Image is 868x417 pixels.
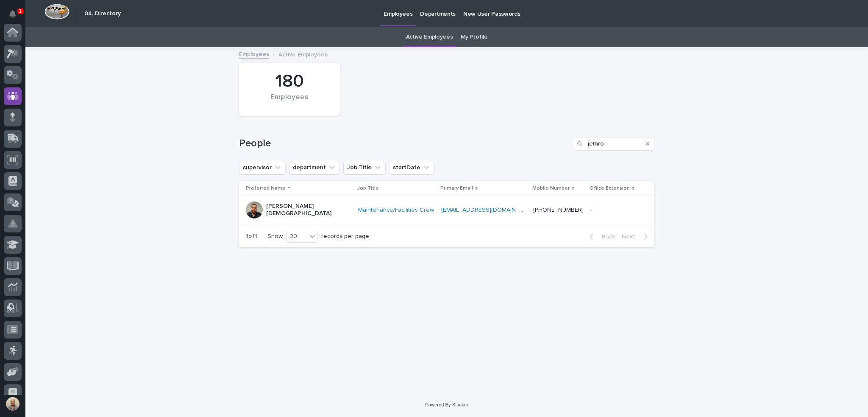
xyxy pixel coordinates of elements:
[19,8,22,14] p: 1
[590,184,630,193] p: Office Extension
[84,10,121,17] h2: 04. Directory
[253,71,325,92] div: 180
[590,205,594,214] p: -
[597,234,615,240] span: Back
[239,49,269,59] a: Employees
[4,395,22,413] button: users-avatar
[441,207,537,213] a: [EMAIL_ADDRESS][DOMAIN_NAME]
[406,27,453,47] a: Active Employees
[278,49,328,59] p: Active Employees
[11,10,22,24] div: Notifications1
[461,27,488,47] a: My Profile
[266,203,351,217] p: [PERSON_NAME][DEMOGRAPHIC_DATA]
[45,4,70,20] img: Workspace Logo
[4,5,22,23] button: Notifications
[289,161,340,174] button: department
[358,207,434,214] a: Maintenance/Facilities Crew
[321,233,369,240] p: records per page
[287,232,307,241] div: 20
[440,184,473,193] p: Primary Email
[239,226,264,247] p: 1 of 1
[267,233,283,240] p: Show
[239,137,570,150] h1: People
[532,184,570,193] p: Mobile Number
[389,161,434,174] button: startDate
[253,93,325,111] div: Employees
[239,196,654,224] tr: [PERSON_NAME][DEMOGRAPHIC_DATA]Maintenance/Facilities Crew [EMAIL_ADDRESS][DOMAIN_NAME] [PHONE_NU...
[239,161,286,174] button: supervisor
[343,161,386,174] button: Job Title
[246,184,286,193] p: Preferred Name
[574,137,654,151] input: Search
[583,233,618,241] button: Back
[357,184,379,193] p: Job Title
[618,233,654,241] button: Next
[533,207,584,213] a: [PHONE_NUMBER]
[425,402,468,407] a: Powered By Stacker
[622,234,640,240] span: Next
